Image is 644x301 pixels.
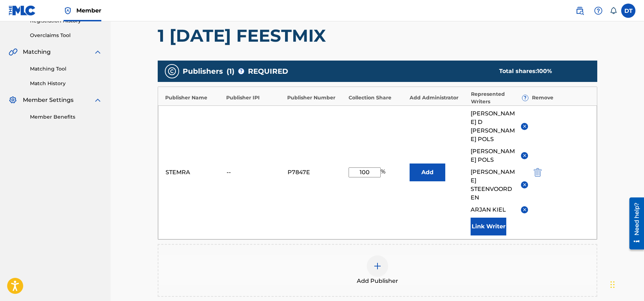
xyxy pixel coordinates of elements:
[165,94,223,102] div: Publisher Name
[9,48,17,56] img: Matching
[471,109,516,144] span: [PERSON_NAME] D [PERSON_NAME] POLS
[471,90,528,105] div: Represented Writers
[23,96,73,104] span: Member Settings
[534,168,542,177] img: 12a2ab48e56ec057fbd8.svg
[522,95,528,101] span: ?
[410,164,445,181] button: Add
[349,94,406,102] div: Collection Share
[357,277,398,285] span: Add Publisher
[30,80,102,87] a: Match History
[238,68,244,74] span: ?
[64,6,72,15] img: Top Rightsholder
[610,7,617,14] div: Notifications
[168,67,176,76] img: publishers
[608,267,644,301] iframe: Chat Widget
[226,94,284,102] div: Publisher IPI
[227,66,234,77] span: ( 1 )
[183,66,223,77] span: Publishers
[9,96,17,104] img: Member Settings
[248,66,288,77] span: REQUIRED
[158,25,597,46] h1: 1 [DATE] FEESTMIX
[471,147,516,164] span: [PERSON_NAME] POLS
[610,274,615,295] div: Slepen
[537,68,552,74] span: 100 %
[471,168,516,202] span: [PERSON_NAME] STEENVOORDEN
[573,4,587,18] a: Public Search
[575,6,584,15] img: search
[594,6,603,15] img: help
[30,65,102,73] a: Matching Tool
[471,206,506,214] span: ARJAN KIEL
[621,4,635,18] div: User Menu
[9,5,36,16] img: MLC Logo
[410,94,467,102] div: Add Administrator
[522,153,527,158] img: remove-from-list-button
[522,182,527,187] img: remove-from-list-button
[591,4,605,18] div: Help
[381,167,387,177] span: %
[373,262,382,270] img: add
[522,207,527,212] img: remove-from-list-button
[287,94,345,102] div: Publisher Number
[30,32,102,39] a: Overclaims Tool
[522,124,527,129] img: remove-from-list-button
[93,48,102,56] img: expand
[23,48,51,56] span: Matching
[76,6,101,15] span: Member
[532,94,589,102] div: Remove
[608,267,644,301] div: Chatwidget
[624,195,644,252] iframe: Resource Center
[499,67,583,76] div: Total shares:
[471,218,506,235] button: Link Writer
[30,113,102,121] a: Member Benefits
[93,96,102,104] img: expand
